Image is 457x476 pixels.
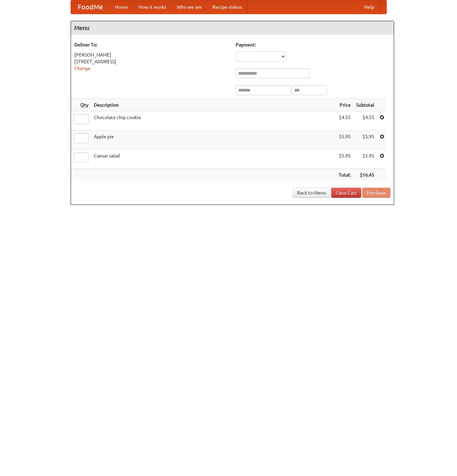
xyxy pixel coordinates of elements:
[91,111,336,131] td: Chocolate chip cookie
[172,0,207,14] a: Who we are
[353,150,377,169] td: $5.95
[336,131,353,150] td: $5.95
[236,41,390,48] h5: Payment:
[91,150,336,169] td: Caesar salad
[74,66,90,71] a: Change
[91,99,336,111] th: Description
[74,58,229,65] div: [STREET_ADDRESS]
[336,150,353,169] td: $5.95
[71,99,91,111] th: Qty
[133,0,172,14] a: How it works
[74,51,229,58] div: [PERSON_NAME]
[353,111,377,131] td: $4.55
[359,0,380,14] a: Help
[71,0,110,14] a: FoodMe
[336,99,353,111] th: Price
[336,169,353,181] th: Total:
[74,41,229,48] h5: Deliver To:
[207,0,247,14] a: Recipe videos
[353,169,377,181] th: $16.45
[91,131,336,150] td: Apple pie
[353,131,377,150] td: $5.95
[362,188,390,198] button: Purchase
[336,111,353,131] td: $4.55
[331,188,361,198] a: Clear Cart
[110,0,133,14] a: Home
[71,21,394,35] h4: Menu
[293,188,330,198] a: Back to Menu
[353,99,377,111] th: Subtotal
